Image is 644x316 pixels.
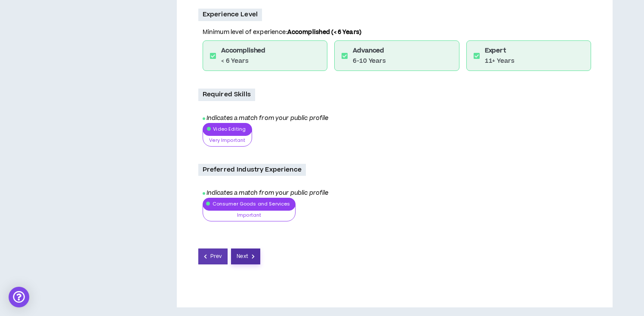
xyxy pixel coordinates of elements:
[210,252,222,261] span: Prev
[203,28,591,40] p: Minimum level of experience:
[353,46,386,55] h6: Advanced
[237,252,248,261] span: Next
[203,189,329,198] i: Indicates a match from your public profile
[198,9,262,21] p: Experience Level
[203,114,329,123] i: Indicates a match from your public profile
[198,164,306,176] p: Preferred Industry Experience
[353,57,386,65] p: 6-10 Years
[485,57,515,65] p: 11+ Years
[221,57,265,65] p: < 6 Years
[221,46,265,55] h6: Accomplished
[485,46,515,55] h6: Expert
[198,249,228,264] button: Prev
[287,28,361,37] b: Accomplished (< 6 Years)
[9,287,29,307] div: Open Intercom Messenger
[231,249,260,264] button: Next
[198,89,255,101] p: Required Skills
